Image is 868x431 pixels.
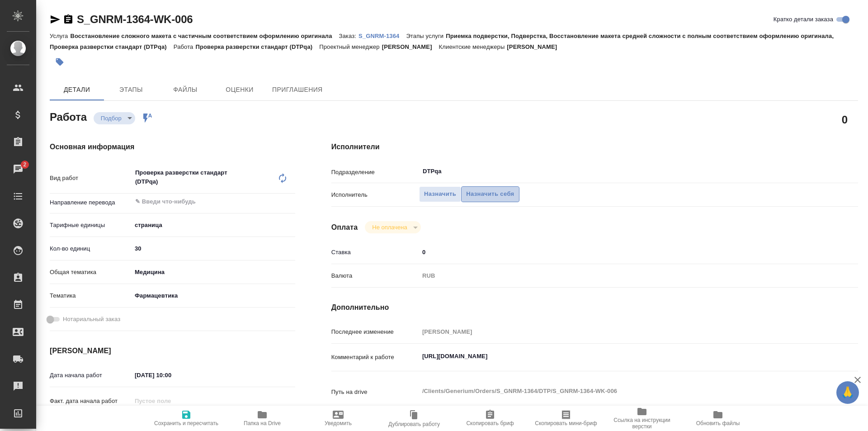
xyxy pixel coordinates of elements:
[382,43,439,50] p: [PERSON_NAME]
[50,244,132,253] p: Кол-во единиц
[63,315,120,324] span: Нотариальный заказ
[406,33,446,39] p: Этапы услуги
[466,189,514,199] span: Назначить себя
[507,43,564,50] p: [PERSON_NAME]
[369,223,410,231] button: Не оплачена
[774,15,833,24] span: Кратко детали заказа
[388,421,440,427] span: Дублировать работу
[609,417,675,430] span: Ссылка на инструкции верстки
[94,112,135,124] div: Подбор
[604,406,680,431] button: Ссылка на инструкции верстки
[132,369,211,382] input: ✎ Введи что-нибудь
[331,168,419,177] p: Подразделение
[109,84,153,95] span: Этапы
[419,268,814,284] div: RUB
[424,189,456,199] span: Назначить
[466,420,514,426] span: Скопировать бриф
[331,388,419,397] p: Путь на drive
[331,222,358,233] h4: Оплата
[272,84,323,95] span: Приглашения
[154,420,218,426] span: Сохранить и пересчитать
[148,406,224,431] button: Сохранить и пересчитать
[70,33,339,39] p: Восстановление сложного макета с частичным соответствием оформлению оригинала
[439,43,507,50] p: Клиентские менеджеры
[331,353,419,362] p: Комментарий к работе
[224,406,300,431] button: Папка на Drive
[63,14,74,25] button: Скопировать ссылку
[132,288,295,303] div: Фармацевтика
[50,174,132,183] p: Вид работ
[174,43,196,50] p: Работа
[359,32,406,39] a: S_GNRM-1364
[836,381,859,404] button: 🙏
[331,327,419,336] p: Последнее изменение
[419,384,814,399] textarea: /Clients/Generium/Orders/S_GNRM-1364/DTP/S_GNRM-1364-WK-006
[842,112,848,127] h2: 0
[132,218,295,233] div: страница
[300,406,376,431] button: Уведомить
[331,271,419,280] p: Валюта
[419,349,814,364] textarea: [URL][DOMAIN_NAME]
[195,43,319,50] p: Проверка разверстки стандарт (DTPqa)
[290,201,292,203] button: Open
[50,52,70,72] button: Добавить тэг
[331,142,858,152] h4: Исполнители
[218,84,261,95] span: Оценки
[50,397,132,406] p: Факт. дата начала работ
[325,420,352,426] span: Уведомить
[50,142,295,152] h4: Основная информация
[55,84,99,95] span: Детали
[244,420,281,426] span: Папка на Drive
[461,186,519,202] button: Назначить себя
[840,383,855,402] span: 🙏
[419,325,814,338] input: Пустое поле
[528,406,604,431] button: Скопировать мини-бриф
[696,420,740,426] span: Обновить файлы
[376,406,452,431] button: Дублировать работу
[134,196,262,207] input: ✎ Введи что-нибудь
[50,371,132,380] p: Дата начала работ
[680,406,756,431] button: Обновить файлы
[331,302,858,313] h4: Дополнительно
[50,346,295,356] h4: [PERSON_NAME]
[319,43,382,50] p: Проектный менеджер
[98,114,124,122] button: Подбор
[50,291,132,300] p: Тематика
[331,248,419,257] p: Ставка
[132,242,295,255] input: ✎ Введи что-нибудь
[2,158,34,180] a: 2
[331,190,419,199] p: Исполнитель
[50,268,132,277] p: Общая тематика
[339,33,359,39] p: Заказ:
[132,265,295,280] div: Медицина
[164,84,207,95] span: Файлы
[50,221,132,230] p: Тарифные единицы
[18,160,32,169] span: 2
[419,246,814,259] input: ✎ Введи что-нибудь
[809,171,811,172] button: Open
[50,14,61,25] button: Скопировать ссылку для ЯМессенджера
[50,33,70,39] p: Услуга
[452,406,528,431] button: Скопировать бриф
[132,394,211,407] input: Пустое поле
[419,186,461,202] button: Назначить
[365,221,420,233] div: Подбор
[535,420,597,426] span: Скопировать мини-бриф
[50,108,87,124] h2: Работа
[359,33,406,39] p: S_GNRM-1364
[50,198,132,207] p: Направление перевода
[77,13,193,25] a: S_GNRM-1364-WK-006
